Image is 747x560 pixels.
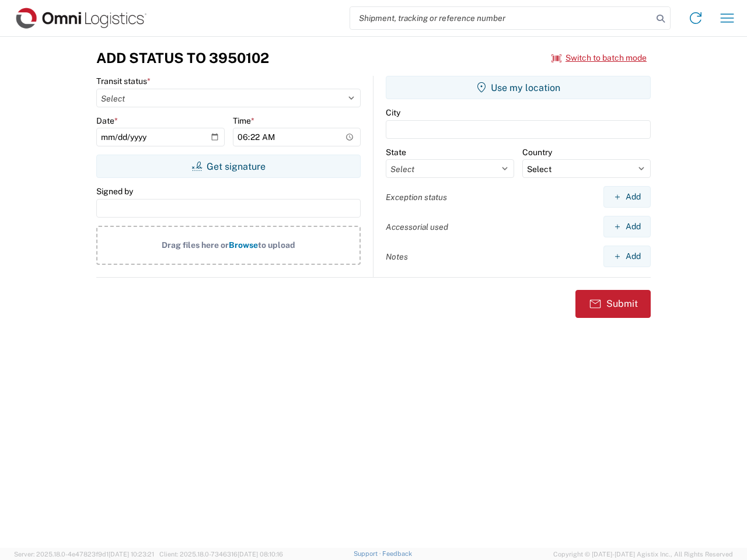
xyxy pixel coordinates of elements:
[350,7,652,29] input: Shipment, tracking or reference number
[603,186,651,208] button: Add
[14,551,154,558] span: Server: 2025.18.0-4e47823f9d1
[382,550,412,557] a: Feedback
[96,76,151,86] label: Transit status
[386,192,447,202] label: Exception status
[386,107,400,118] label: City
[96,116,118,126] label: Date
[96,50,269,66] h3: Add Status to 3950102
[96,186,133,197] label: Signed by
[162,240,229,250] span: Drag files here or
[553,549,733,559] span: Copyright © [DATE]-[DATE] Agistix Inc., All Rights Reserved
[603,216,651,237] button: Add
[575,290,651,318] button: Submit
[386,251,408,262] label: Notes
[109,551,154,558] span: [DATE] 10:23:21
[603,246,651,267] button: Add
[522,147,552,157] label: Country
[354,550,383,557] a: Support
[386,76,651,99] button: Use my location
[233,116,254,126] label: Time
[386,222,448,232] label: Accessorial used
[96,155,361,178] button: Get signature
[238,551,283,558] span: [DATE] 08:10:16
[159,551,283,558] span: Client: 2025.18.0-7346316
[551,48,647,68] button: Switch to batch mode
[386,147,406,157] label: State
[258,240,295,250] span: to upload
[229,240,258,250] span: Browse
